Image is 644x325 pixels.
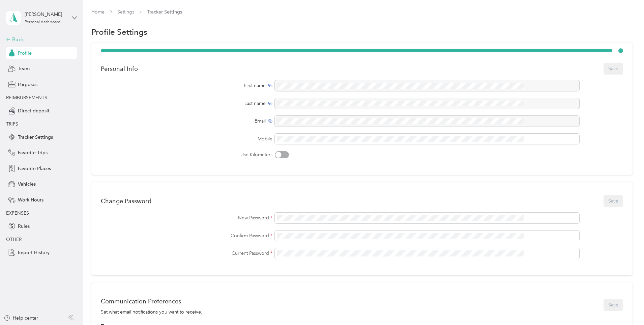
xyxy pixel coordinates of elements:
div: Set what email notifications you want to receive. [101,308,202,316]
div: [PERSON_NAME] [25,11,67,18]
span: Work Hours [18,196,43,204]
span: Last name [244,100,266,107]
span: OTHER [6,237,22,242]
h1: Profile Settings [91,28,147,35]
span: Import History [18,249,50,256]
span: Email [255,117,266,125]
span: Vehicles [18,181,36,188]
button: Help center [4,315,38,322]
label: Confirm Password [101,232,272,239]
span: EXPENSES [6,210,29,216]
span: REIMBURSEMENTS [6,95,47,101]
a: Settings [117,9,134,15]
span: Favorite Places [18,165,51,172]
div: Change Password [101,197,151,205]
label: New Password [101,214,272,221]
span: TRIPS [6,121,18,127]
span: Purposes [18,81,37,88]
span: Favorite Trips [18,149,48,156]
div: Back [6,35,74,44]
span: Team [18,65,30,72]
label: Current Password [101,250,272,257]
span: Tracker Settings [18,134,53,141]
div: Personal Info [101,65,138,72]
a: Home [91,9,105,15]
span: Direct deposit [18,107,50,114]
div: Communication Preferences [101,298,202,305]
span: First name [244,82,266,89]
iframe: Everlance-gr Chat Button Frame [606,287,644,325]
span: Rules [18,223,30,230]
span: Profile [18,50,32,57]
span: Tracker Settings [147,8,182,16]
label: Use Kilometers [101,151,272,158]
label: Mobile [101,135,272,142]
div: Personal dashboard [25,20,61,24]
